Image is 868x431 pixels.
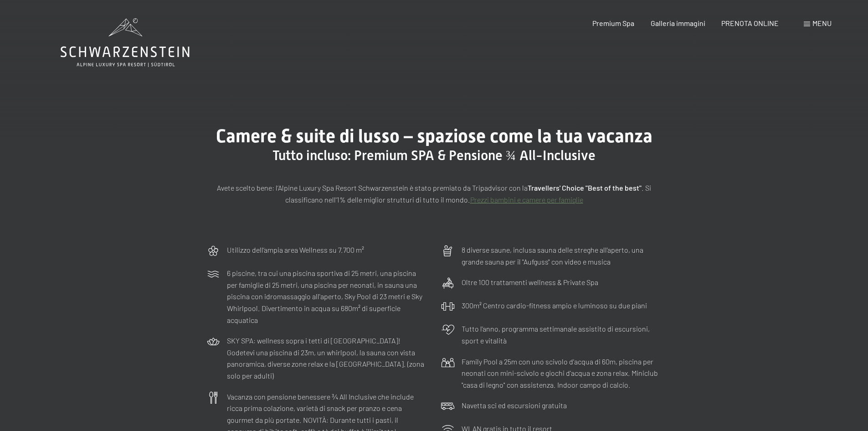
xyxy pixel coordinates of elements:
p: SKY SPA: wellness sopra i tetti di [GEOGRAPHIC_DATA]! Godetevi una piscina di 23m, un whirlpool, ... [227,335,427,381]
p: 8 diverse saune, inclusa sauna delle streghe all’aperto, una grande sauna per il "Aufguss" con vi... [462,244,662,267]
span: Tutto incluso: Premium SPA & Pensione ¾ All-Inclusive [272,147,596,163]
a: Prezzi bambini e camere per famiglie [470,195,583,204]
p: Family Pool a 25m con uno scivolo d'acqua di 60m, piscina per neonati con mini-scivolo e giochi d... [462,356,662,391]
span: Camere & suite di lusso – spaziose come la tua vacanza [216,125,652,147]
p: 6 piscine, tra cui una piscina sportiva di 25 metri, una piscina per famiglie di 25 metri, una pi... [227,267,427,326]
p: Tutto l’anno, programma settimanale assistito di escursioni, sport e vitalità [462,323,662,346]
a: Galleria immagini [651,19,705,27]
span: Menu [812,19,832,27]
a: PRENOTA ONLINE [721,19,779,27]
strong: Travellers' Choice "Best of the best" [528,183,642,192]
p: Oltre 100 trattamenti wellness & Private Spa [462,276,598,288]
p: Navetta sci ed escursioni gratuita [462,400,567,411]
p: 300m² Centro cardio-fitness ampio e luminoso su due piani [462,300,647,312]
p: Utilizzo dell‘ampia area Wellness su 7.700 m² [227,244,364,256]
p: Avete scelto bene: l’Alpine Luxury Spa Resort Schwarzenstein è stato premiato da Tripadvisor con ... [206,182,662,205]
a: Premium Spa [592,19,634,27]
